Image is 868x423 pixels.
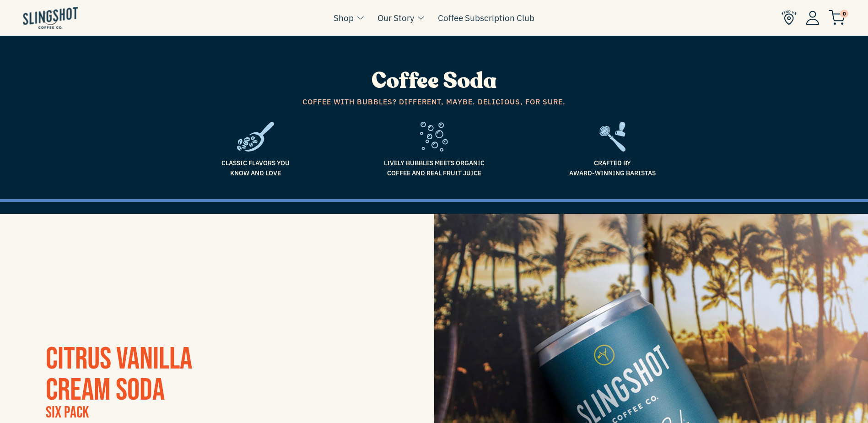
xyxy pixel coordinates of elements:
a: Our Story [377,11,414,25]
span: Coffee Soda [372,66,497,96]
a: CITRUS VANILLACREAM SODA [46,341,192,409]
span: Coffee with bubbles? Different, maybe. Delicious, for sure. [173,96,695,108]
a: Shop [334,11,354,25]
img: frame2-1635783918803.svg [599,122,625,152]
span: CITRUS VANILLA CREAM SODA [46,341,192,409]
span: Six Pack [46,403,89,423]
img: frame1-1635784469953.svg [237,122,274,152]
img: Account [806,11,819,25]
a: 0 [829,12,845,23]
img: cart [829,10,845,25]
span: Crafted by Award-Winning Baristas [530,158,695,179]
img: fizz-1636557709766.svg [420,122,448,152]
span: 0 [840,10,848,18]
a: Coffee Subscription Club [438,11,534,25]
span: Lively bubbles meets organic coffee and real fruit juice [352,158,517,179]
span: Classic flavors you know and love [173,158,338,179]
img: Find Us [782,10,797,25]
